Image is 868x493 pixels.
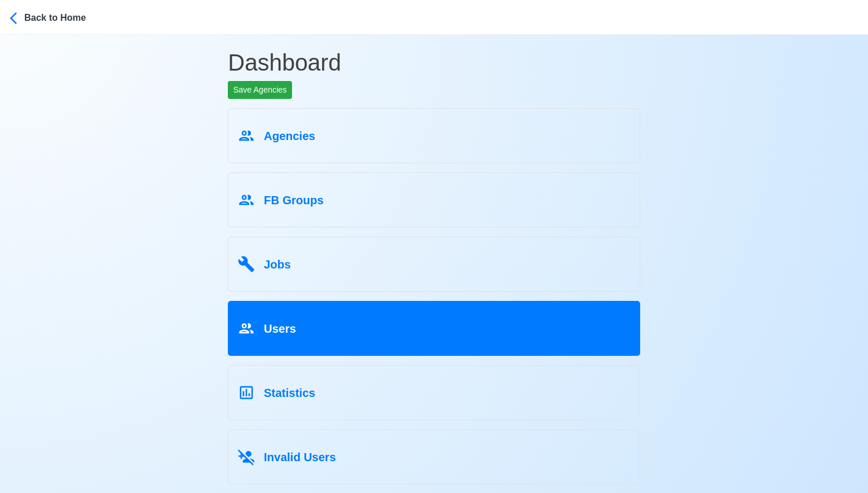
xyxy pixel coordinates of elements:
[228,108,640,163] a: Agencies
[264,322,296,335] span: Users
[24,9,111,25] div: Back to Home
[264,258,291,271] span: Jobs
[9,3,112,31] button: Back to Home
[228,429,640,484] a: Invalid Users
[264,451,336,463] span: Invalid Users
[228,237,640,292] a: Jobs
[228,365,640,420] a: Statistics
[228,301,640,356] a: Users
[264,194,323,207] span: FB Groups
[264,387,315,399] span: Statistics
[228,35,640,81] h1: Dashboard
[264,130,315,142] span: Agencies
[228,81,292,99] button: Save Agencies
[228,172,640,227] a: FB Groups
